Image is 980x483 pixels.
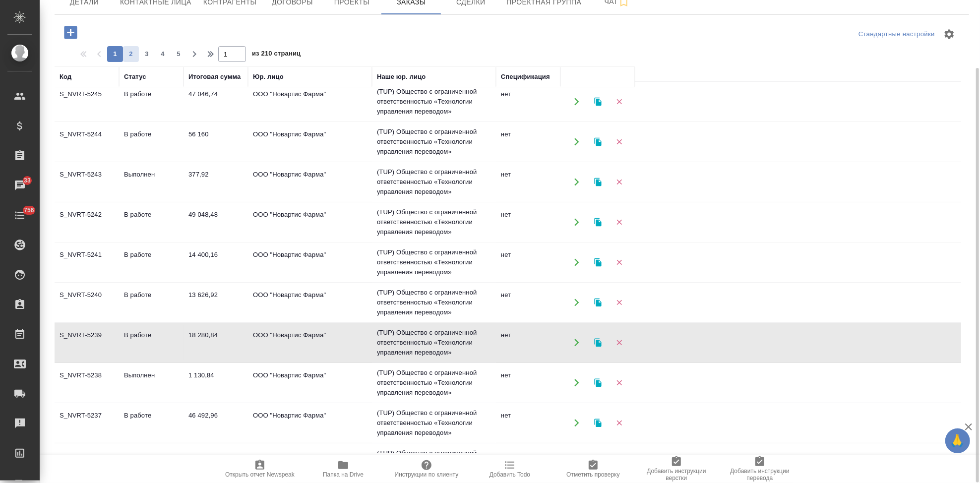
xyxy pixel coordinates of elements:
button: Удалить [609,453,629,474]
button: Удалить [609,333,629,353]
td: S_NVRT-5236 [55,446,119,481]
td: Выполнен [119,365,184,400]
td: ООО "Новартис Фарма" [248,325,372,360]
div: Статус [124,72,146,82]
button: Клонировать [588,373,608,393]
button: Открыть [566,373,587,393]
a: 33 [2,173,37,198]
td: В работе [119,325,184,360]
div: Спецификация [501,72,550,82]
button: Открыть [566,293,587,313]
button: Открыть [566,212,587,233]
td: ООО "Новартис Фарма" [248,406,372,440]
td: нет [496,165,560,199]
td: (TUP) Общество с ограниченной ответственностью «Технологии управления переводом» [372,403,496,443]
td: нет [496,124,560,159]
td: (TUP) Общество с ограниченной ответственностью «Технологии управления переводом» [372,323,496,362]
td: Выполнен [119,165,184,199]
td: В работе [119,245,184,280]
button: Добавить инструкции перевода [718,455,801,483]
button: Клонировать [588,333,608,353]
span: Папка на Drive [323,471,364,478]
td: 56 160 [184,124,248,159]
span: из 210 страниц [252,48,301,62]
span: 4 [155,49,171,59]
td: (TUP) Общество с ограниченной ответственностью «Технологии управления переводом» [372,122,496,162]
button: 3 [139,46,155,62]
span: Добавить инструкции перевода [724,468,796,482]
td: В работе [119,285,184,320]
td: S_NVRT-5239 [55,325,119,360]
span: 🙏 [949,430,966,451]
td: ООО "Новартис Фарма" [248,446,372,481]
td: S_NVRT-5243 [55,165,119,199]
span: 756 [18,205,40,215]
td: ООО "Новартис Фарма" [248,84,372,119]
button: 🙏 [945,428,970,453]
td: (TUP) Общество с ограниченной ответственностью «Технологии управления переводом» [372,443,496,483]
button: Добавить проект [57,22,84,43]
button: Клонировать [588,252,608,273]
td: 46 492,96 [184,406,248,440]
td: ООО "Новартис Фарма" [248,285,372,320]
button: Добавить инструкции верстки [635,455,718,483]
td: нет [496,446,560,481]
button: Папка на Drive [302,455,385,483]
button: Клонировать [588,453,608,474]
button: Клонировать [588,413,608,433]
button: Инструкции по клиенту [385,455,468,483]
td: нет [496,245,560,280]
div: Наше юр. лицо [377,72,426,82]
button: Открыть [566,172,587,192]
button: Открыть [566,453,587,474]
td: S_NVRT-5245 [55,84,119,119]
td: нет [496,325,560,360]
td: 13 626,92 [184,285,248,320]
span: Открыть отчет Newspeak [225,471,295,478]
button: Открыть [566,132,587,152]
td: В работе [119,406,184,440]
td: (TUP) Общество с ограниченной ответственностью «Технологии управления переводом» [372,242,496,282]
td: ООО "Новартис Фарма" [248,245,372,280]
td: ООО "Новартис Фарма" [248,124,372,159]
button: Удалить [609,92,629,112]
td: ООО "Новартис Фарма" [248,205,372,240]
button: Клонировать [588,212,608,233]
td: нет [496,205,560,240]
button: Открыть [566,92,587,112]
button: Клонировать [588,293,608,313]
td: (TUP) Общество с ограниченной ответственностью «Технологии управления переводом» [372,82,496,121]
button: Клонировать [588,92,608,112]
td: В работе [119,84,184,119]
td: В работе [119,124,184,159]
button: Открыть [566,413,587,433]
button: Добавить Todo [468,455,551,483]
td: 30 716,4 [184,446,248,481]
td: В работе [119,205,184,240]
button: 5 [171,46,186,62]
button: 2 [123,46,139,62]
button: Клонировать [588,172,608,192]
td: (TUP) Общество с ограниченной ответственностью «Технологии управления переводом» [372,202,496,242]
td: S_NVRT-5240 [55,285,119,320]
button: 4 [155,46,171,62]
td: S_NVRT-5242 [55,205,119,240]
span: 3 [139,49,155,59]
button: Отметить проверку [551,455,635,483]
div: Итоговая сумма [188,72,241,82]
td: 49 048,48 [184,205,248,240]
button: Клонировать [588,132,608,152]
td: ООО "Новартис Фарма" [248,365,372,400]
td: 14 400,16 [184,245,248,280]
td: (TUP) Общество с ограниченной ответственностью «Технологии управления переводом» [372,283,496,322]
td: S_NVRT-5241 [55,245,119,280]
td: 47 046,74 [184,84,248,119]
td: S_NVRT-5244 [55,124,119,159]
span: 5 [171,49,186,59]
span: Инструкции по клиенту [395,471,459,478]
td: S_NVRT-5238 [55,365,119,400]
span: Отметить проверку [566,471,619,478]
span: 2 [123,49,139,59]
span: 33 [18,176,37,185]
td: нет [496,365,560,400]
